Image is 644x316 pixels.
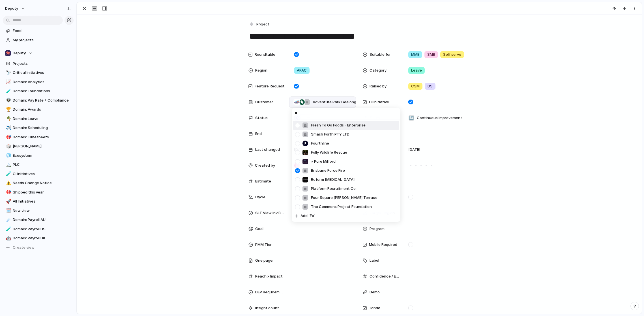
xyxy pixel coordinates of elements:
span: Folly Wildlife Rescue [311,150,347,155]
span: Reform [MEDICAL_DATA] [311,177,355,182]
span: Add 'Fo' [300,213,315,219]
span: Fourthline [311,141,329,146]
span: Four Square [PERSON_NAME] Terrace [311,195,377,201]
span: Brisbane Force Fire [311,168,345,173]
span: Smash Forth PTY LTD [311,132,349,137]
span: Fresh To Go Foods - Enterprise [311,122,366,128]
span: » Pure Milford [311,159,336,164]
span: Platform Recruitment Co. [311,186,357,192]
span: The Commons Project Foundation [311,204,372,210]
